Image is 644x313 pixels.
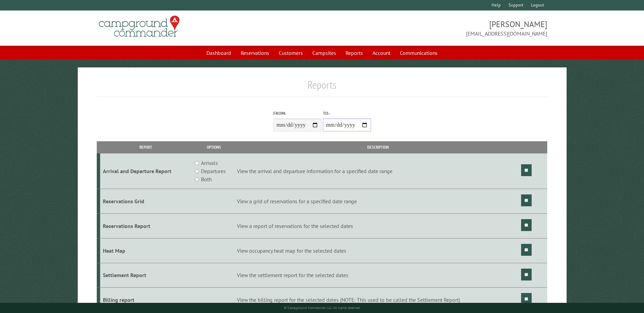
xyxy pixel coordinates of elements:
[100,141,191,153] th: Report
[273,110,321,117] label: From:
[100,153,191,189] td: Arrival and Departure Report
[201,167,226,175] label: Departures
[342,46,367,59] a: Reports
[308,46,340,59] a: Campsites
[201,175,211,183] label: Both
[237,46,273,59] a: Reservations
[100,213,191,238] td: Reservations Report
[236,263,520,288] td: View the settlement report for the selected dates
[201,159,218,167] label: Arrivals
[202,46,235,59] a: Dashboard
[97,13,182,40] img: Campground Commander
[100,263,191,288] td: Settlement Report
[275,46,307,59] a: Customers
[236,141,520,153] th: Description
[236,189,520,214] td: View a grid of reservations for a specified date range
[236,213,520,238] td: View a report of reservations for the selected dates
[191,141,236,153] th: Options
[100,189,191,214] td: Reservations Grid
[236,288,520,312] td: View the billing report for the selected dates (NOTE: This used to be called the Settlement Report)
[323,110,371,117] label: To:
[284,306,361,310] small: © Campground Commander LLC. All rights reserved.
[97,78,547,97] h1: Reports
[100,238,191,263] td: Heat Map
[322,19,547,38] span: [PERSON_NAME] [EMAIL_ADDRESS][DOMAIN_NAME]
[396,46,442,59] a: Communications
[100,288,191,312] td: Billing report
[236,153,520,189] td: View the arrival and departure information for a specified date range
[236,238,520,263] td: View occupancy heat map for the selected dates
[368,46,394,59] a: Account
